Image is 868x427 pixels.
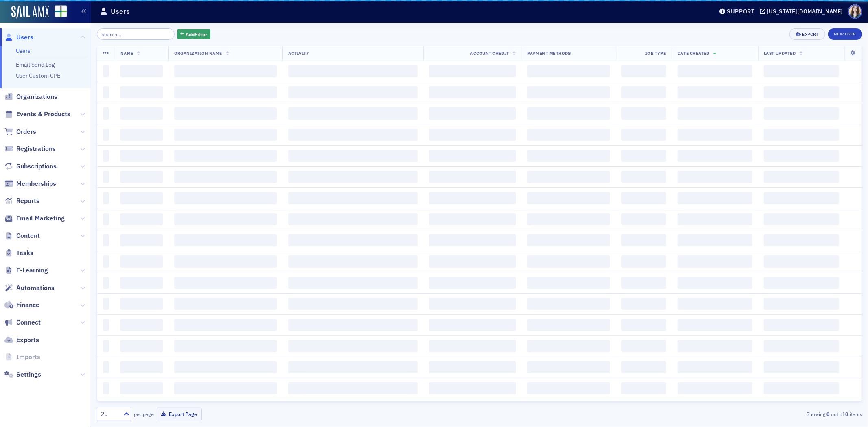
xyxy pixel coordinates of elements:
span: ‌ [174,382,277,394]
span: Memberships [16,179,56,188]
span: ‌ [621,65,666,77]
a: Exports [4,335,39,344]
a: Subscriptions [4,162,57,171]
span: Organization Name [174,50,222,56]
span: ‌ [764,361,839,373]
span: ‌ [174,361,277,373]
span: ‌ [621,340,666,352]
span: ‌ [429,277,516,289]
span: ‌ [764,298,839,310]
span: ‌ [103,171,109,183]
span: ‌ [103,86,109,98]
span: ‌ [174,192,277,204]
span: ‌ [621,361,666,373]
span: Finance [16,301,39,309]
span: ‌ [764,234,839,246]
span: ‌ [120,192,163,204]
span: ‌ [678,298,752,310]
span: ‌ [429,255,516,268]
span: ‌ [120,361,163,373]
strong: 0 [844,410,850,418]
button: [US_STATE][DOMAIN_NAME] [760,9,846,14]
span: ‌ [120,319,163,331]
a: Registrations [4,144,56,153]
a: Tasks [4,248,33,257]
span: ‌ [174,129,277,141]
a: Email Marketing [4,214,65,223]
span: ‌ [288,361,418,373]
span: ‌ [429,319,516,331]
span: ‌ [527,86,610,98]
span: ‌ [288,298,418,310]
span: ‌ [764,129,839,141]
div: Export [802,32,819,37]
a: Imports [4,353,40,362]
span: ‌ [174,171,277,183]
span: ‌ [764,171,839,183]
span: Payment Methods [527,50,571,56]
span: ‌ [288,150,418,162]
span: Events & Products [16,110,70,119]
span: ‌ [174,277,277,289]
span: ‌ [678,171,752,183]
span: Users [16,33,33,42]
span: ‌ [103,277,109,289]
span: ‌ [120,129,163,141]
img: SailAMX [11,6,49,19]
button: Export Page [157,408,202,420]
span: Activity [288,50,309,56]
span: ‌ [429,382,516,394]
span: ‌ [621,298,666,310]
span: ‌ [527,192,610,204]
span: ‌ [678,65,752,77]
span: ‌ [678,340,752,352]
a: Content [4,231,40,240]
span: ‌ [527,361,610,373]
span: ‌ [678,150,752,162]
span: ‌ [120,171,163,183]
div: 25 [101,410,119,418]
span: ‌ [288,277,418,289]
span: Automations [16,283,55,292]
a: Orders [4,127,36,136]
span: Exports [16,335,39,344]
span: ‌ [621,171,666,183]
span: ‌ [429,86,516,98]
span: ‌ [288,107,418,120]
span: ‌ [621,255,666,268]
span: ‌ [174,213,277,225]
img: SailAMX [55,5,67,18]
span: ‌ [621,107,666,120]
span: Content [16,231,40,240]
span: ‌ [527,65,610,77]
span: ‌ [174,298,277,310]
span: ‌ [103,234,109,246]
span: ‌ [527,234,610,246]
span: ‌ [103,192,109,204]
span: ‌ [288,65,418,77]
span: ‌ [174,319,277,331]
span: ‌ [429,171,516,183]
span: ‌ [288,234,418,246]
span: ‌ [527,171,610,183]
a: Organizations [4,92,57,101]
span: ‌ [764,340,839,352]
a: Users [4,33,33,42]
a: User Custom CPE [16,72,60,79]
span: ‌ [288,255,418,268]
span: ‌ [288,382,418,394]
strong: 0 [825,410,831,418]
span: ‌ [120,234,163,246]
span: ‌ [527,255,610,268]
span: ‌ [120,65,163,77]
span: Last Updated [764,50,796,56]
span: Profile [848,4,862,19]
span: ‌ [764,86,839,98]
span: ‌ [764,107,839,120]
span: Orders [16,127,36,136]
span: ‌ [103,129,109,141]
span: ‌ [174,86,277,98]
span: ‌ [678,277,752,289]
span: ‌ [174,150,277,162]
span: ‌ [288,340,418,352]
